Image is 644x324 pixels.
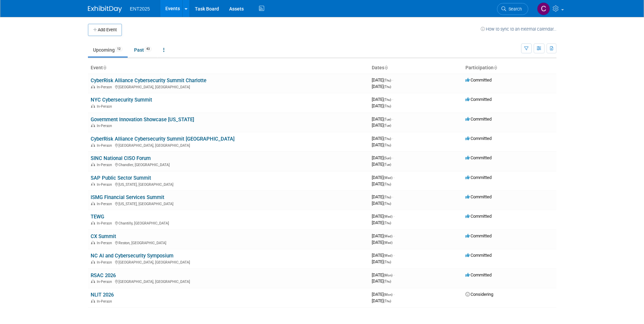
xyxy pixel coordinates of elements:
span: - [393,253,394,258]
span: [DATE] [372,259,391,264]
span: - [392,77,393,83]
span: Considering [465,292,493,297]
a: Upcoming12 [88,43,128,56]
span: (Wed) [384,241,392,245]
span: In-Person [97,143,114,148]
span: Committed [465,214,492,219]
div: [US_STATE], [GEOGRAPHIC_DATA] [91,201,366,206]
span: In-Person [97,163,114,167]
a: SAP Public Sector Summit [91,175,151,181]
img: In-Person Event [91,143,95,147]
span: [DATE] [372,97,393,102]
span: [DATE] [372,253,394,258]
img: ExhibitDay [88,6,122,13]
span: - [392,97,393,102]
span: [DATE] [372,181,391,186]
img: In-Person Event [91,241,95,244]
span: (Thu) [384,85,391,89]
span: Committed [465,194,492,199]
span: [DATE] [372,298,391,303]
span: - [392,136,393,141]
span: [DATE] [372,194,393,199]
span: Committed [465,233,492,238]
span: (Thu) [384,260,391,264]
span: [DATE] [372,175,394,180]
span: Committed [465,136,492,141]
a: ISMG Financial Services Summit [91,194,164,200]
span: [DATE] [372,162,391,167]
div: [GEOGRAPHIC_DATA], [GEOGRAPHIC_DATA] [91,259,366,265]
a: TEWG [91,214,104,220]
div: Reston, [GEOGRAPHIC_DATA] [91,240,366,245]
span: (Wed) [384,254,392,257]
a: RSAC 2026 [91,272,116,278]
span: (Thu) [384,202,391,205]
a: CyberRisk Alliance Cybersecurity Summit Charlotte [91,77,206,84]
th: Event [88,62,369,74]
span: - [393,214,394,219]
span: (Tue) [384,118,391,121]
div: [GEOGRAPHIC_DATA], [GEOGRAPHIC_DATA] [91,142,366,148]
th: Participation [463,62,556,74]
span: (Thu) [384,195,391,199]
img: In-Person Event [91,163,95,166]
div: Chantilly, [GEOGRAPHIC_DATA] [91,220,366,226]
a: Past43 [129,43,157,56]
span: (Tue) [384,163,391,166]
span: [DATE] [372,278,391,284]
span: (Thu) [384,182,391,186]
a: SINC National CISO Forum [91,155,151,161]
span: Committed [465,116,492,122]
a: Search [497,3,528,15]
span: Committed [465,97,492,102]
span: In-Person [97,85,114,89]
span: - [392,116,393,122]
a: Government Innovation Showcase [US_STATE] [91,116,194,123]
span: (Thu) [384,104,391,108]
span: In-Person [97,241,114,245]
span: In-Person [97,182,114,187]
span: In-Person [97,202,114,206]
span: [DATE] [372,201,391,206]
span: In-Person [97,221,114,226]
span: [DATE] [372,84,391,89]
span: [DATE] [372,142,391,147]
span: [DATE] [372,214,394,219]
a: How to sync to an external calendar... [481,26,556,32]
span: In-Person [97,299,114,304]
span: 12 [115,47,123,52]
span: Search [506,6,522,12]
a: Sort by Start Date [384,65,388,70]
img: In-Person Event [91,124,95,127]
span: [DATE] [372,116,393,122]
div: [US_STATE], [GEOGRAPHIC_DATA] [91,181,366,187]
span: - [393,292,394,297]
a: CyberRisk Alliance Cybersecurity Summit [GEOGRAPHIC_DATA] [91,136,235,142]
span: Committed [465,175,492,180]
span: (Wed) [384,215,392,218]
span: [DATE] [372,123,391,128]
img: In-Person Event [91,299,95,303]
span: [DATE] [372,220,391,225]
span: (Thu) [384,280,391,283]
span: Committed [465,253,492,258]
span: - [393,272,394,277]
span: Committed [465,77,492,83]
span: [DATE] [372,240,392,245]
span: - [393,233,394,238]
img: In-Person Event [91,280,95,283]
span: Committed [465,272,492,277]
span: In-Person [97,124,114,128]
span: (Thu) [384,137,391,141]
a: NLIT 2026 [91,292,114,298]
a: Sort by Event Name [103,65,106,70]
span: (Thu) [384,98,391,102]
span: (Sun) [384,156,391,160]
img: In-Person Event [91,104,95,108]
a: NYC Cybersecurity Summit [91,97,152,103]
div: [GEOGRAPHIC_DATA], [GEOGRAPHIC_DATA] [91,278,366,284]
span: - [392,155,393,160]
span: (Mon) [384,273,392,277]
span: [DATE] [372,292,394,297]
span: ENT2025 [130,6,150,12]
